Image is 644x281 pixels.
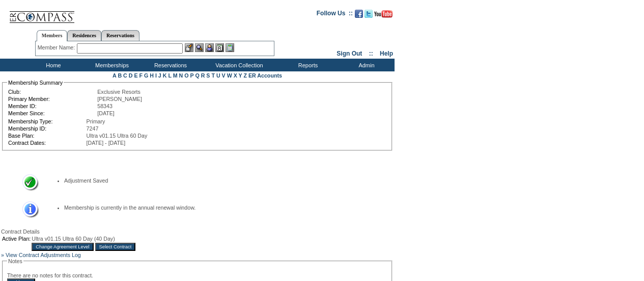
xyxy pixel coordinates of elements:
[158,72,161,79] a: J
[205,43,214,52] img: Impersonate
[8,118,86,124] td: Membership Type:
[1,228,394,235] div: Contract Details
[222,72,226,79] a: V
[195,43,204,52] img: View
[355,10,363,18] img: Become our fan on Facebook
[101,30,139,41] a: Reservations
[336,59,395,71] td: Admin
[317,9,353,21] td: Follow Us ::
[227,72,232,79] a: W
[38,43,77,52] div: Member Name:
[97,110,115,116] span: [DATE]
[32,236,115,242] span: Ultra v01.15 Ultra 60 Day (40 Day)
[7,80,64,86] legend: Membership Summary
[380,50,393,57] a: Help
[8,96,96,102] td: Primary Member:
[87,140,126,146] span: [DATE] - [DATE]
[369,50,373,57] span: ::
[239,72,242,79] a: Y
[67,30,101,41] a: Residences
[211,72,215,79] a: T
[365,10,373,18] img: Follow us on Twitter
[190,72,194,79] a: P
[97,103,113,109] span: 58343
[201,72,205,79] a: R
[123,72,127,79] a: C
[118,72,122,79] a: B
[185,43,193,52] img: b_edit.gif
[97,96,142,102] span: [PERSON_NAME]
[64,177,377,184] li: Adjustment Saved
[277,59,336,71] td: Reports
[243,72,247,79] a: Z
[374,10,393,18] img: Subscribe to our YouTube Channel
[139,72,143,79] a: F
[226,43,234,52] img: b_calculator.gif
[168,72,171,79] a: L
[248,72,282,79] a: ER Accounts
[215,43,224,52] img: Reservations
[95,243,136,251] input: Select Contract
[140,59,199,71] td: Reservations
[87,125,99,132] span: 7247
[32,243,93,251] input: Change Agreement Level
[8,140,86,146] td: Contract Dates:
[150,72,154,79] a: H
[337,50,362,57] a: Sign Out
[129,72,133,79] a: D
[16,201,39,218] img: Information Message
[365,13,373,19] a: Follow us on Twitter
[8,125,86,132] td: Membership ID:
[8,133,86,139] td: Base Plan:
[64,205,377,211] li: Membership is currently in the annual renewal window.
[8,103,96,109] td: Member ID:
[355,13,363,19] a: Become our fan on Facebook
[81,59,140,71] td: Memberships
[16,174,39,191] img: Success Message
[184,72,188,79] a: O
[87,118,105,124] span: Primary
[87,133,148,139] span: Ultra v01.15 Ultra 60 Day
[2,236,31,242] td: Active Plan:
[144,72,148,79] a: G
[8,89,96,95] td: Club:
[97,89,141,95] span: Exclusive Resorts
[7,258,23,264] legend: Notes
[37,30,68,41] a: Members
[216,72,220,79] a: U
[179,72,183,79] a: N
[173,72,178,79] a: M
[163,72,167,79] a: K
[195,72,199,79] a: Q
[23,59,81,71] td: Home
[9,3,75,23] img: Compass Home
[8,110,96,116] td: Member Since:
[374,13,393,19] a: Subscribe to our YouTube Channel
[155,72,157,79] a: I
[1,252,81,258] a: » View Contract Adjustments Log
[199,59,277,71] td: Vacation Collection
[113,72,116,79] a: A
[206,72,210,79] a: S
[134,72,137,79] a: E
[234,72,237,79] a: X
[7,272,93,278] span: There are no notes for this contract.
